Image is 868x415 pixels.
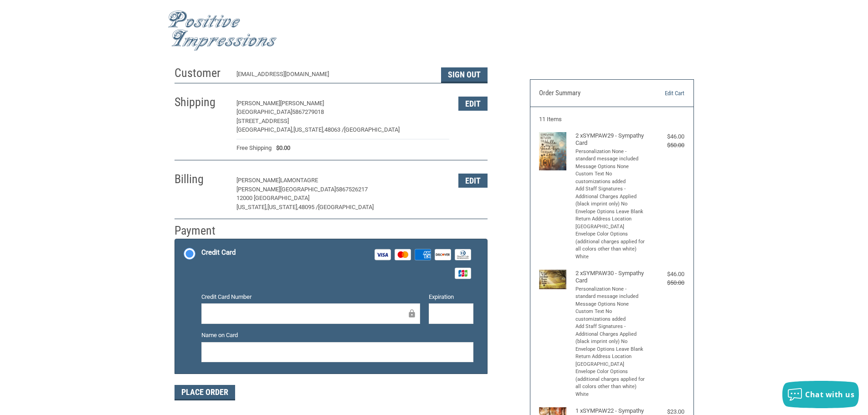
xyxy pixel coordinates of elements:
li: Message Options None [575,301,646,308]
span: [PERSON_NAME] [280,100,324,107]
span: [US_STATE], [267,204,298,210]
h2: Shipping [175,95,228,110]
li: Envelope Color Options (additional charges applied for all colors other than white) White [575,231,646,261]
li: Message Options None [575,163,646,171]
span: [US_STATE], [293,126,324,133]
div: $50.00 [648,278,684,287]
img: Positive Impressions [168,10,277,51]
li: Custom Text No customizations added [575,308,646,323]
span: Chat with us [805,389,854,400]
span: 48095 / [298,204,318,210]
li: Personalization None - standard message included [575,148,646,163]
li: Envelope Options Leave Blank [575,346,646,354]
a: Edit Cart [638,89,684,98]
button: Place Order [175,385,235,400]
h2: Billing [175,172,228,187]
h4: 2 x SYMPAW30 - Sympathy Card [575,270,646,285]
div: $50.00 [648,141,684,150]
button: Chat with us [782,381,859,408]
span: Free Shipping [236,143,272,153]
label: Expiration [429,292,473,302]
h2: Customer [175,66,228,81]
li: Personalization None - standard message included [575,286,646,301]
li: Return Address Location [GEOGRAPHIC_DATA] [575,215,646,231]
li: Envelope Color Options (additional charges applied for all colors other than white) White [575,368,646,398]
span: [US_STATE], [236,204,267,210]
label: Credit Card Number [201,292,420,302]
span: [GEOGRAPHIC_DATA], [236,126,293,133]
span: 5867526217 [336,186,368,193]
span: LAMONTAGRE [280,177,318,184]
li: Return Address Location [GEOGRAPHIC_DATA] [575,353,646,368]
li: Custom Text No customizations added [575,170,646,185]
div: $46.00 [648,132,684,141]
span: [PERSON_NAME] [236,100,280,107]
span: $0.00 [272,143,290,153]
h2: Payment [175,223,228,238]
span: 48063 / [324,126,344,133]
span: [PERSON_NAME] [236,177,280,184]
button: Edit [458,174,488,188]
label: Name on Card [201,331,473,340]
span: 5867279018 [292,108,324,115]
span: [GEOGRAPHIC_DATA] [318,204,374,210]
button: Edit [458,97,488,111]
span: 12000 [GEOGRAPHIC_DATA] [236,195,309,201]
div: $46.00 [648,270,684,279]
button: Sign Out [441,67,488,83]
span: [PERSON_NAME][GEOGRAPHIC_DATA] [236,186,336,193]
div: [EMAIL_ADDRESS][DOMAIN_NAME] [236,70,432,83]
h3: 11 Items [539,116,684,123]
h4: 2 x SYMPAW29 - Sympathy Card [575,132,646,147]
span: [GEOGRAPHIC_DATA] [236,108,292,115]
li: Add Staff Signatures - Additional Charges Applied (black imprint only) No [575,323,646,346]
span: [GEOGRAPHIC_DATA] [344,126,400,133]
span: [STREET_ADDRESS] [236,118,289,124]
li: Add Staff Signatures - Additional Charges Applied (black imprint only) No [575,185,646,208]
div: Credit Card [201,245,236,260]
h3: Order Summary [539,89,638,98]
li: Envelope Options Leave Blank [575,208,646,216]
